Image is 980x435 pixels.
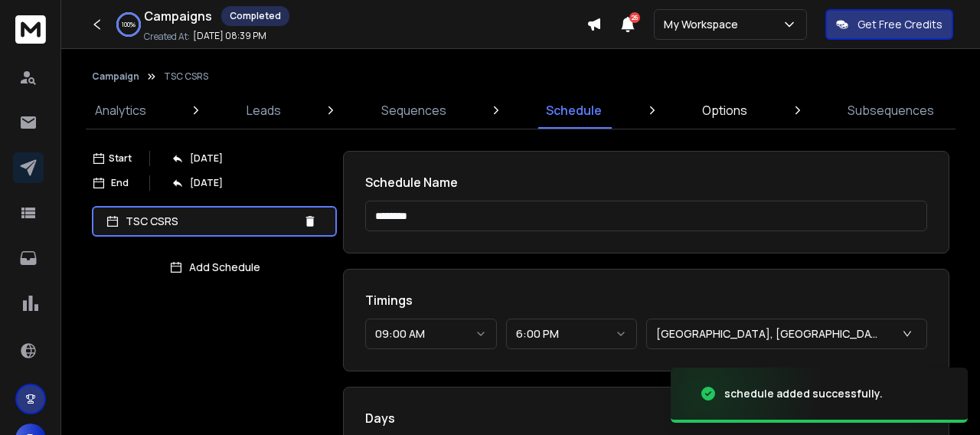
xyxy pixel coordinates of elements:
[372,92,456,129] a: Sequences
[365,409,927,427] h1: Days
[825,9,953,40] button: Get Free Credits
[190,177,223,189] p: [DATE]
[126,214,297,229] p: TSC CSRS
[664,17,744,32] p: My Workspace
[702,101,747,119] p: Options
[190,152,223,165] p: [DATE]
[381,101,446,119] p: Sequences
[838,92,943,129] a: Subsequences
[144,7,212,25] h1: Campaigns
[247,101,281,119] p: Leads
[92,252,337,283] button: Add Schedule
[546,101,602,119] p: Schedule
[193,30,266,42] p: [DATE] 08:39 PM
[86,92,155,129] a: Analytics
[365,291,927,309] h1: Timings
[506,319,638,349] button: 6:00 PM
[365,173,927,191] h1: Schedule Name
[221,6,289,26] div: Completed
[537,92,611,129] a: Schedule
[144,31,190,43] p: Created At:
[857,17,942,32] p: Get Free Credits
[95,101,146,119] p: Analytics
[656,326,891,342] p: [GEOGRAPHIC_DATA], [GEOGRAPHIC_DATA] (UTC+4:00)
[237,92,290,129] a: Leads
[365,319,497,349] button: 09:00 AM
[693,92,756,129] a: Options
[724,386,883,401] div: schedule added successfully.
[848,101,934,119] p: Subsequences
[122,20,136,29] p: 100 %
[92,70,139,83] button: Campaign
[164,70,208,83] p: TSC CSRS
[629,12,640,23] span: 26
[109,152,132,165] p: Start
[111,177,129,189] p: End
